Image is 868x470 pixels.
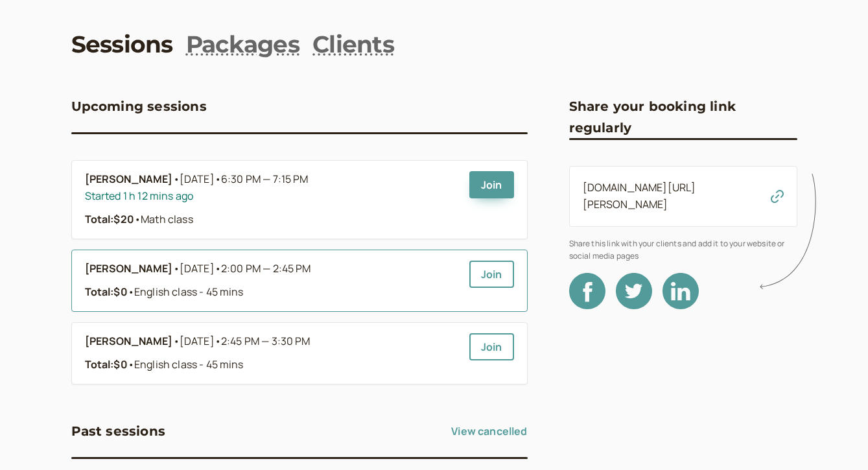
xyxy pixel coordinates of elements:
strong: Total: $0 [85,285,128,299]
h3: Past sessions [71,421,166,441]
a: Sessions [71,28,173,60]
a: [PERSON_NAME]•[DATE]•6:30 PM — 7:15 PMStarted 1 h 12 mins agoTotal:$20•Math class [85,171,459,228]
span: [DATE] [180,261,311,277]
span: [DATE] [180,333,311,350]
span: • [173,261,180,277]
div: Started 1 h 12 mins ago [85,188,459,205]
h3: Upcoming sessions [71,96,207,117]
a: Join [469,261,514,288]
a: Clients [312,28,394,60]
span: • [128,285,134,299]
span: • [134,212,141,226]
span: • [128,357,134,371]
span: • [215,334,221,348]
strong: Total: $0 [85,357,128,371]
span: Share this link with your clients and add it to your website or social media pages [569,237,797,263]
a: View cancelled [451,421,527,441]
span: English class - 45 mins [128,357,244,371]
span: 6:30 PM — 7:15 PM [221,172,309,186]
span: Math class [134,212,193,226]
span: 2:00 PM — 2:45 PM [221,261,311,276]
a: [PERSON_NAME]•[DATE]•2:00 PM — 2:45 PMTotal:$0•English class - 45 mins [85,261,459,301]
span: • [173,333,180,350]
span: • [215,172,221,186]
h3: Share your booking link regularly [569,96,797,138]
span: English class - 45 mins [128,285,244,299]
b: [PERSON_NAME] [85,261,173,277]
strong: Total: $20 [85,212,134,226]
iframe: Chat Widget [803,408,868,470]
span: • [215,261,221,276]
a: Join [469,333,514,360]
a: [PERSON_NAME]•[DATE]•2:45 PM — 3:30 PMTotal:$0•English class - 45 mins [85,333,459,373]
a: Join [469,171,514,198]
span: 2:45 PM — 3:30 PM [221,334,311,348]
b: [PERSON_NAME] [85,333,173,350]
span: • [173,171,180,188]
a: Packages [186,28,299,60]
span: [DATE] [180,171,309,188]
a: [DOMAIN_NAME][URL][PERSON_NAME] [583,180,696,211]
b: [PERSON_NAME] [85,171,173,188]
